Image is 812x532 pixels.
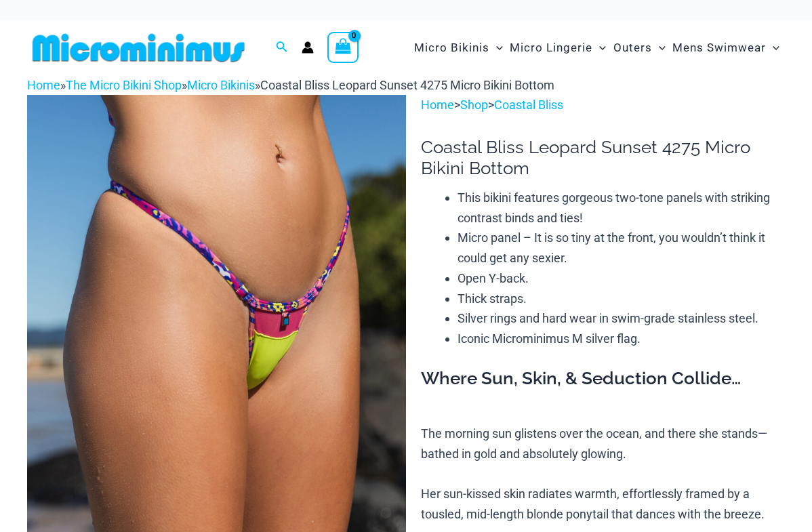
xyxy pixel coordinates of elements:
span: Micro Lingerie [510,30,592,65]
a: View Shopping Cart, empty [327,32,359,63]
li: This bikini features gorgeous two-tone panels with striking contrast binds and ties! [458,188,785,228]
a: Home [421,98,454,112]
li: Iconic Microminimus M silver flag. [458,329,785,349]
span: Menu Toggle [766,30,779,65]
li: Open Y-back. [458,268,785,289]
span: Menu Toggle [592,30,606,65]
span: Menu Toggle [489,30,503,65]
span: Outers [613,30,652,65]
span: Micro Bikinis [414,30,489,65]
img: MM SHOP LOGO FLAT [27,33,250,63]
li: Thick straps. [458,289,785,309]
a: OutersMenu ToggleMenu Toggle [610,27,669,68]
a: Micro BikinisMenu ToggleMenu Toggle [411,27,506,68]
p: > > [421,95,785,115]
a: Coastal Bliss [494,98,563,112]
a: Home [27,78,60,92]
a: Mens SwimwearMenu ToggleMenu Toggle [669,27,783,68]
a: The Micro Bikini Shop [66,78,182,92]
span: » » » [27,78,554,92]
span: Menu Toggle [652,30,666,65]
li: Silver rings and hard wear in swim-grade stainless steel. [458,308,785,329]
span: Coastal Bliss Leopard Sunset 4275 Micro Bikini Bottom [260,78,554,92]
span: Mens Swimwear [672,30,766,65]
nav: Site Navigation [409,25,785,70]
a: Search icon link [276,39,288,56]
h3: Where Sun, Skin, & Seduction Collide… [421,367,785,390]
a: Micro LingerieMenu ToggleMenu Toggle [506,27,609,68]
h1: Coastal Bliss Leopard Sunset 4275 Micro Bikini Bottom [421,137,785,179]
a: Shop [460,98,488,112]
a: Account icon link [302,41,314,54]
a: Micro Bikinis [187,78,255,92]
li: Micro panel – It is so tiny at the front, you wouldn’t think it could get any sexier. [458,228,785,268]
